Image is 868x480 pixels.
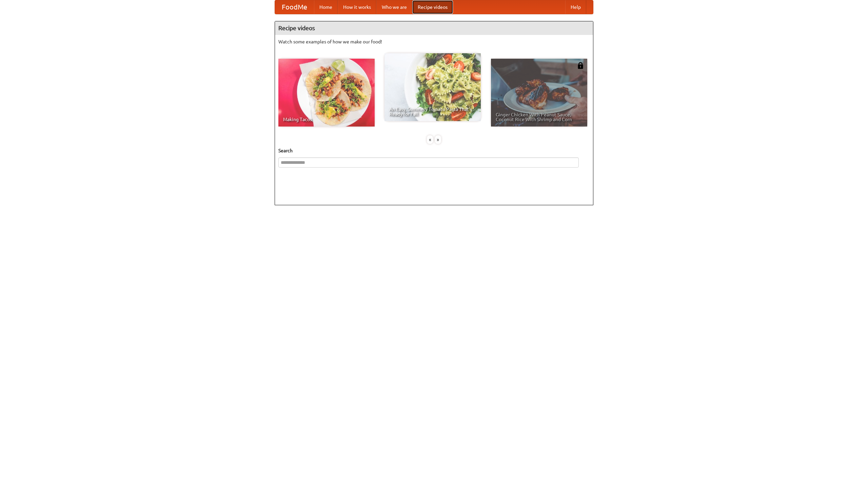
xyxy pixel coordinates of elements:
h4: Recipe videos [275,21,593,35]
span: An Easy, Summery Tomato Pasta That's Ready for Fall [389,107,476,116]
span: Making Tacos [283,117,370,122]
a: Making Tacos [278,59,375,127]
a: Help [565,0,586,14]
a: Home [314,0,338,14]
p: Watch some examples of how we make our food! [278,38,590,45]
h5: Search [278,147,590,154]
a: How it works [338,0,376,14]
a: FoodMe [275,0,314,14]
a: Recipe videos [412,0,453,14]
a: Who we are [376,0,412,14]
a: An Easy, Summery Tomato Pasta That's Ready for Fall [384,53,481,121]
div: « [427,135,433,144]
div: » [435,135,441,144]
img: 483408.png [577,62,584,69]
